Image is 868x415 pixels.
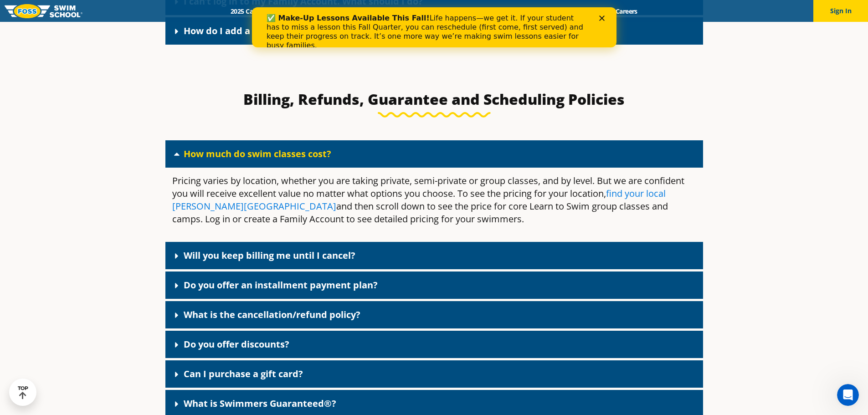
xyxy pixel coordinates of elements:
[184,279,378,291] a: Do you offer an installment payment plan?
[579,7,607,15] a: Blog
[318,7,398,15] a: Swim Path® Program
[184,249,355,261] a: Will you keep billing me until I cancel?
[607,7,645,15] a: Careers
[280,7,318,15] a: Schools
[165,17,703,45] div: How do I add a swimmer or edit a swimmer’s information, or change parental information?
[184,368,303,380] a: Can I purchase a gift card?
[165,242,703,269] div: Will you keep billing me until I cancel?
[398,7,483,15] a: About [PERSON_NAME]
[172,174,696,225] p: Pricing varies by location, whether you are taking private, semi-private or group classes, and by...
[347,8,356,14] div: Close
[184,338,289,350] a: Do you offer discounts?
[165,140,703,168] div: How much do swim classes cost?
[837,384,859,406] iframe: Intercom live chat
[5,4,82,18] img: FOSS Swim School Logo
[15,6,178,15] b: ✅ Make-Up Lessons Available This Fall!
[184,148,331,160] a: How much do swim classes cost?
[165,360,703,388] div: Can I purchase a gift card?
[15,6,335,43] div: Life happens—we get it. If your student has to miss a lesson this Fall Quarter, you can reschedul...
[223,7,280,15] a: 2025 Calendar
[165,272,703,299] div: Do you offer an installment payment plan?
[184,397,336,410] a: What is Swimmers Guaranteed®?
[184,25,596,37] a: How do I add a swimmer or edit a swimmer’s information, or change parental information?
[219,90,649,108] h3: Billing, Refunds, Guarantee and Scheduling Policies
[172,187,666,212] a: find your local [PERSON_NAME][GEOGRAPHIC_DATA]
[165,168,703,240] div: How much do swim classes cost?
[252,7,616,47] iframe: Intercom live chat banner
[165,301,703,328] div: What is the cancellation/refund policy?
[184,308,360,321] a: What is the cancellation/refund policy?
[165,331,703,358] div: Do you offer discounts?
[483,7,579,15] a: Swim Like [PERSON_NAME]
[18,385,28,400] div: TOP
